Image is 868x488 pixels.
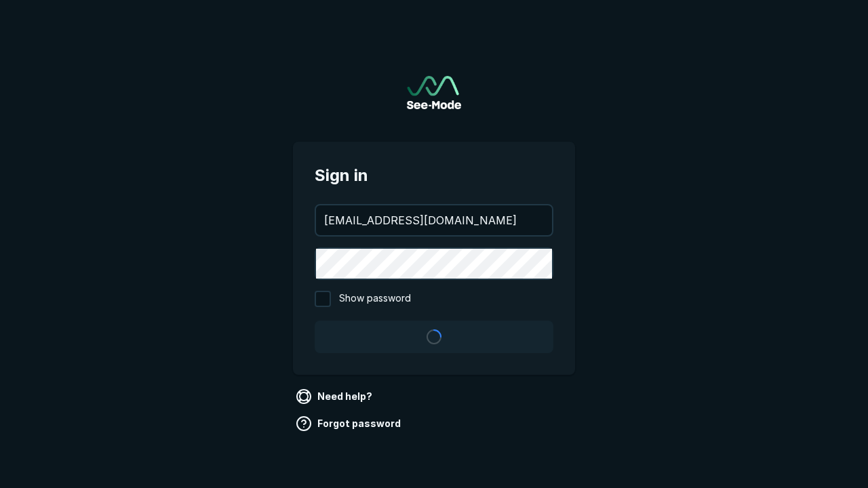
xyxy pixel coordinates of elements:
input: your@email.com [316,205,552,235]
img: See-Mode Logo [407,76,461,109]
span: Show password [339,291,411,307]
a: Go to sign in [407,76,461,109]
a: Need help? [293,386,378,407]
span: Sign in [315,163,553,188]
a: Forgot password [293,413,406,434]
